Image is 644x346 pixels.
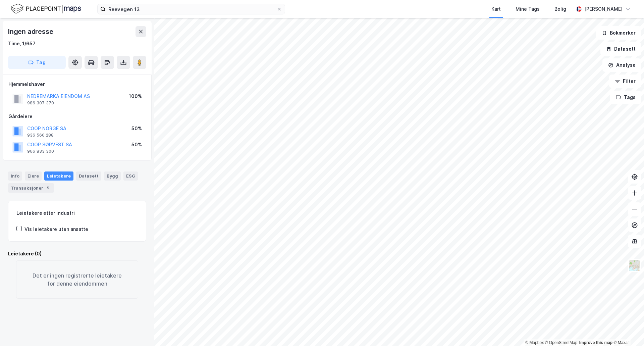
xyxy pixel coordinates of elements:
div: 100% [129,92,142,100]
div: Kart [491,5,501,13]
button: Filter [609,75,641,88]
div: Det er ingen registrerte leietakere for denne eiendommen [16,260,138,299]
button: Bokmerker [596,26,641,40]
img: Z [628,259,641,272]
div: Bygg [104,171,121,180]
a: Improve this map [579,340,612,345]
a: Mapbox [525,340,544,345]
div: 986 307 370 [27,100,54,106]
div: Info [8,171,22,180]
div: Leietakere (0) [8,250,146,258]
div: 50% [131,125,142,133]
div: 5 [45,185,51,191]
div: Leietakere etter industri [16,209,138,217]
div: Time, 1/657 [8,40,36,48]
button: Datasett [600,42,641,56]
iframe: Chat Widget [610,314,644,346]
button: Analyse [602,58,641,72]
div: Mine Tags [516,5,540,13]
div: [PERSON_NAME] [584,5,623,13]
div: Datasett [76,171,101,180]
div: Gårdeiere [8,112,146,120]
div: Ingen adresse [8,26,54,37]
img: logo.f888ab2527a4732fd821a326f86c7f29.svg [11,3,81,15]
div: 966 833 300 [27,149,54,154]
button: Tags [610,91,641,104]
div: Bolig [554,5,566,13]
div: 936 560 288 [27,133,54,138]
div: Leietakere [44,171,73,180]
div: 50% [131,141,142,149]
div: Eiere [25,171,42,180]
div: Vis leietakere uten ansatte [24,225,88,233]
button: Tag [8,56,66,69]
input: Søk på adresse, matrikkel, gårdeiere, leietakere eller personer [106,4,277,14]
div: Kontrollprogram for chat [610,314,644,346]
div: ESG [123,171,138,180]
div: Transaksjoner [8,183,54,193]
a: OpenStreetMap [545,340,578,345]
div: Hjemmelshaver [8,80,146,88]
